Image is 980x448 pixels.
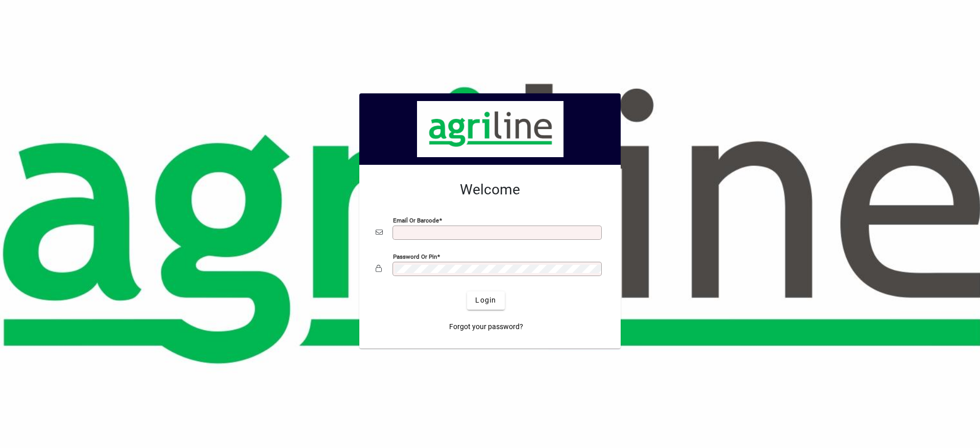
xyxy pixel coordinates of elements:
a: Forgot your password? [445,318,527,336]
button: Login [467,291,504,310]
span: Login [475,295,496,306]
span: Forgot your password? [449,321,523,332]
h2: Welcome [376,181,604,198]
mat-label: Password or Pin [393,253,437,260]
mat-label: Email or Barcode [393,216,439,223]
